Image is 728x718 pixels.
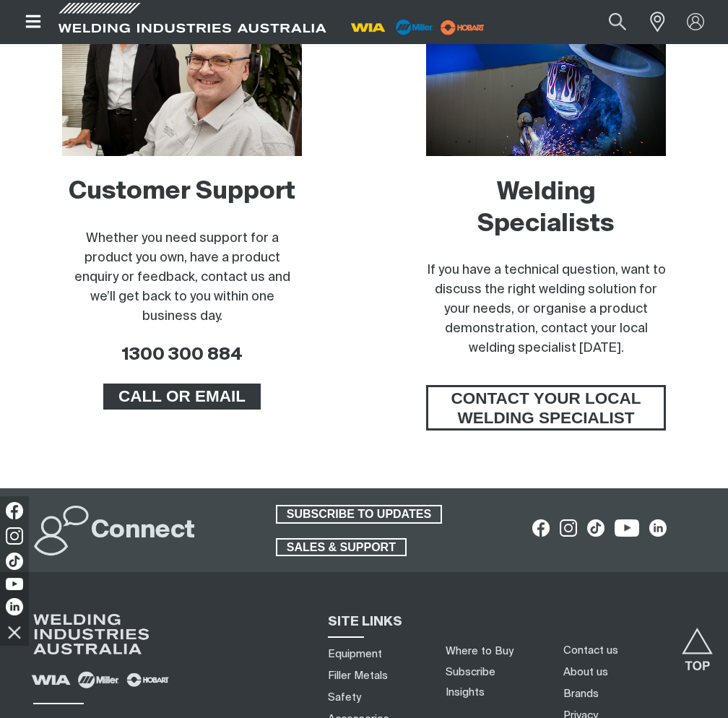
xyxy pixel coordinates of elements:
a: Equipment [328,646,382,662]
a: Where to Buy [446,646,513,657]
a: Safety [328,690,361,705]
span: Whether you need support for a product you own, have a product enquiry or feedback, contact us an... [74,232,290,323]
a: Customer Support [69,180,295,204]
a: miller [436,22,489,33]
h2: Connect [91,515,195,547]
a: SALES & SUPPORT [276,538,407,557]
a: Welding Specialists [477,181,615,237]
span: SUBSCRIBE TO UPDATES [277,505,441,524]
img: LinkedIn [6,598,23,615]
a: SUBSCRIBE TO UPDATES [276,505,442,524]
img: hide socials [2,620,27,644]
span: SITE LINKS [328,615,402,628]
img: miller [436,17,489,38]
a: 1300 300 884 [121,346,243,363]
span: CONTACT YOUR LOCAL WELDING SPECIALIST [428,385,664,431]
a: CONTACT YOUR LOCAL WELDING SPECIALIST [426,385,666,431]
img: Instagram [6,527,23,545]
img: Facebook [6,502,23,519]
a: Subscribe [446,667,495,678]
a: Brands [563,686,599,701]
a: Filler Metals [328,668,388,683]
span: If you have a technical question, want to discuss the right welding solution for your needs, or o... [427,264,666,355]
button: Search products [593,6,642,38]
span: SALES & SUPPORT [277,538,405,557]
img: TikTok [6,553,23,570]
a: Insights [446,687,485,698]
input: Product name or item number... [575,6,642,38]
button: Scroll to top [681,628,714,660]
span: CALL OR EMAIL [105,384,259,410]
a: CALL OR EMAIL [103,384,261,410]
a: About us [563,665,608,680]
img: YouTube [6,578,23,590]
a: Contact us [563,643,618,658]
